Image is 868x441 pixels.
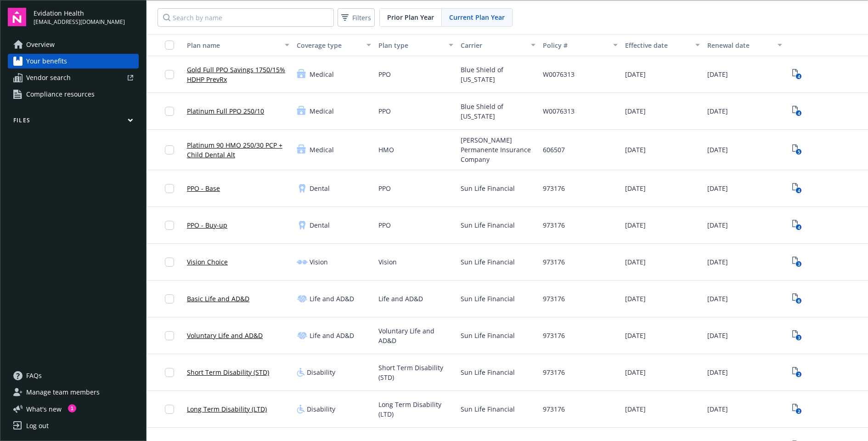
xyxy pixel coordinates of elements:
[183,34,293,56] button: Plan name
[789,292,804,306] a: View Plan Documents
[310,183,330,193] span: Dental
[707,69,728,79] span: [DATE]
[461,331,515,340] span: Sun Life Financial
[68,404,76,412] div: 1
[378,294,423,304] span: Life and AD&D
[543,220,565,230] span: 973176
[165,331,174,340] input: Toggle Row Selected
[310,106,334,116] span: Medical
[625,145,646,155] span: [DATE]
[8,54,139,69] a: Your benefits
[789,67,804,82] a: View Plan Documents
[707,367,728,377] span: [DATE]
[461,102,535,121] span: Blue Shield of [US_STATE]
[461,135,535,164] span: [PERSON_NAME] Permanente Insurance Company
[187,331,263,340] a: Voluntary Life and AD&D
[539,34,621,56] button: Policy #
[187,404,267,414] a: Long Term Disability (LTD)
[461,183,515,193] span: Sun Life Financial
[621,34,704,56] button: Effective date
[625,331,646,340] span: [DATE]
[375,34,457,56] button: Plan type
[707,145,728,155] span: [DATE]
[8,368,139,383] a: FAQs
[378,40,443,50] div: Plan type
[378,400,453,419] span: Long Term Disability (LTD)
[297,40,361,50] div: Coverage type
[797,261,800,267] text: 3
[797,335,800,341] text: 3
[625,257,646,267] span: [DATE]
[187,367,269,377] a: Short Term Disability (STD)
[8,37,139,52] a: Overview
[187,65,289,84] a: Gold Full PPO Savings 1750/15% HDHP PrevRx
[789,104,804,119] a: View Plan Documents
[378,69,391,79] span: PPO
[310,331,354,340] span: Life and AD&D
[789,328,804,343] span: View Plan Documents
[187,183,220,193] a: PPO - Base
[543,183,565,193] span: 973176
[8,116,139,128] button: Files
[543,294,565,304] span: 973176
[707,331,728,340] span: [DATE]
[378,363,453,382] span: Short Term Disability (STD)
[461,367,515,377] span: Sun Life Financial
[165,70,174,79] input: Toggle Row Selected
[34,18,125,26] span: [EMAIL_ADDRESS][DOMAIN_NAME]
[378,220,391,230] span: PPO
[707,106,728,116] span: [DATE]
[339,11,373,24] span: Filters
[352,13,371,23] span: Filters
[338,8,375,27] button: Filters
[707,220,728,230] span: [DATE]
[26,70,71,85] span: Vendor search
[461,257,515,267] span: Sun Life Financial
[789,402,804,417] a: View Plan Documents
[797,74,800,80] text: 4
[165,184,174,193] input: Toggle Row Selected
[789,181,804,196] span: View Plan Documents
[26,385,100,400] span: Manage team members
[187,106,264,116] a: Platinum Full PPO 250/10
[625,220,646,230] span: [DATE]
[378,145,394,155] span: HMO
[8,385,139,400] a: Manage team members
[187,40,279,50] div: Plan name
[543,69,575,79] span: W0076313
[165,294,174,304] input: Toggle Row Selected
[543,257,565,267] span: 973176
[310,294,354,304] span: Life and AD&D
[378,257,397,267] span: Vision
[797,188,800,194] text: 4
[378,326,453,345] span: Voluntary Life and AD&D
[187,294,249,304] a: Basic Life and AD&D
[625,294,646,304] span: [DATE]
[165,368,174,377] input: Toggle Row Selected
[310,220,330,230] span: Dental
[797,149,800,155] text: 5
[378,183,391,193] span: PPO
[461,294,515,304] span: Sun Life Financial
[625,183,646,193] span: [DATE]
[789,255,804,269] a: View Plan Documents
[625,106,646,116] span: [DATE]
[461,404,515,414] span: Sun Life Financial
[187,140,289,160] a: Platinum 90 HMO 250/30 PCP + Child Dental Alt
[789,365,804,380] a: View Plan Documents
[310,145,334,155] span: Medical
[449,12,505,22] span: Current Plan Year
[34,8,139,26] button: Evidation Health[EMAIL_ADDRESS][DOMAIN_NAME]
[543,40,608,50] div: Policy #
[165,40,174,50] input: Select all
[543,106,575,116] span: W0076313
[26,87,95,102] span: Compliance resources
[187,220,227,230] a: PPO - Buy-up
[789,143,804,157] a: View Plan Documents
[625,367,646,377] span: [DATE]
[8,8,26,26] img: navigator-logo.svg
